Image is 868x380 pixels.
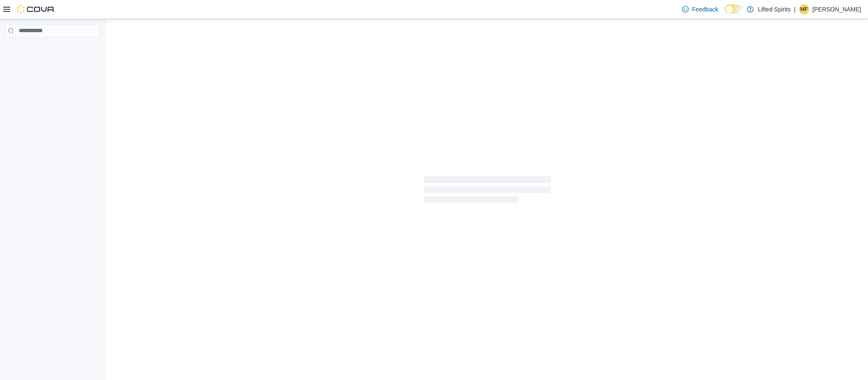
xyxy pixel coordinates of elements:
[679,1,721,18] a: Feedback
[424,178,551,205] span: Loading
[799,4,809,14] div: Matt Fallaschek
[794,4,796,14] p: |
[725,5,743,14] input: Dark Mode
[692,5,718,14] span: Feedback
[800,4,807,14] span: MF
[5,39,100,60] nav: Complex example
[813,4,861,14] p: [PERSON_NAME]
[758,4,790,14] p: Lifted Spirits
[17,5,55,14] img: Cova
